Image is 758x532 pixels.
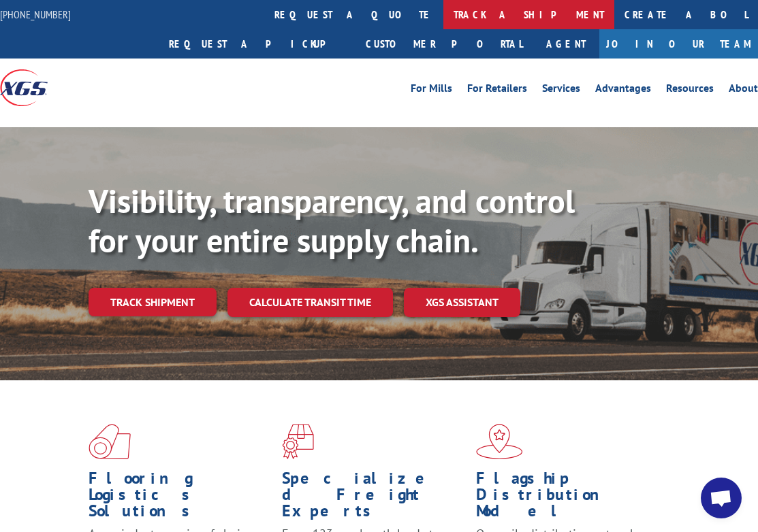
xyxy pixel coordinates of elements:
a: Customer Portal [356,29,533,59]
a: Request a pickup [159,29,356,59]
a: Join Our Team [599,29,758,59]
h1: Flagship Distribution Model [476,470,659,526]
a: For Retailers [467,83,527,98]
img: xgs-icon-total-supply-chain-intelligence-red [89,424,131,459]
a: Calculate transit time [227,288,393,317]
b: Visibility, transparency, and control for your entire supply chain. [89,180,575,261]
a: Resources [666,83,714,98]
h1: Specialized Freight Experts [282,470,465,526]
a: Advantages [595,83,651,98]
a: Track shipment [89,288,217,316]
a: Services [542,83,580,98]
a: XGS ASSISTANT [404,288,520,317]
a: For Mills [411,83,452,98]
h1: Flooring Logistics Solutions [89,470,272,526]
a: Agent [533,29,599,59]
img: xgs-icon-focused-on-flooring-red [282,424,314,459]
a: Open chat [701,478,742,518]
img: xgs-icon-flagship-distribution-model-red [476,424,523,459]
a: About [729,83,758,98]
